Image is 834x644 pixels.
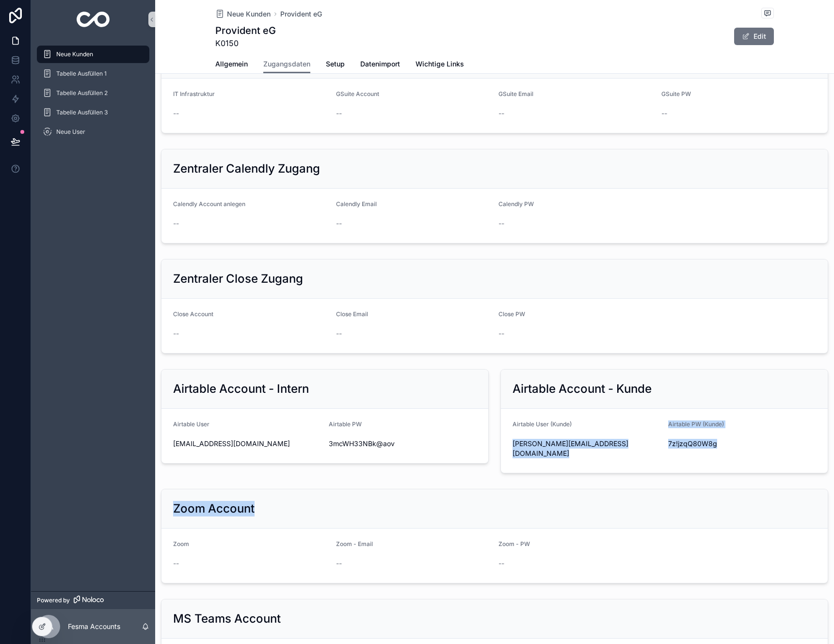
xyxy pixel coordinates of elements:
span: Airtable User [173,420,209,428]
a: Tabelle Ausfüllen 3 [37,104,149,121]
span: Airtable User (Kunde) [513,420,572,428]
span: Calendly Email [336,200,377,208]
span: -- [336,219,342,228]
span: Airtable PW [329,420,362,428]
h2: Airtable Account - Intern [173,381,309,397]
span: -- [336,109,342,118]
span: Zoom [173,540,189,547]
a: Neue Kunden [37,46,149,63]
h2: Airtable Account - Kunde [513,381,652,397]
span: Neue User [56,128,85,136]
a: Setup [326,55,345,75]
a: Neue Kunden [215,9,271,19]
span: GSuite Account [336,90,379,97]
span: Tabelle Ausfüllen 3 [56,109,108,116]
span: -- [498,219,504,228]
h1: Provident eG [215,24,276,37]
span: GSuite PW [661,90,691,97]
span: Zoom - Email [336,540,373,547]
span: Calendly Account anlegen [173,200,245,208]
p: Fesma Accounts [68,622,120,631]
span: Close PW [498,310,525,318]
span: Wichtige Links [416,59,464,69]
span: Tabelle Ausfüllen 1 [56,70,107,78]
span: -- [336,559,342,568]
span: -- [498,109,504,118]
span: -- [498,329,504,338]
span: Zugangsdaten [263,59,310,69]
span: Zoom - PW [498,540,530,547]
span: -- [173,109,179,118]
a: Wichtige Links [416,55,464,75]
span: 3mcWH33NBk@aov [329,439,477,449]
span: Neue Kunden [227,9,271,19]
span: -- [661,109,667,118]
a: Zugangsdaten [263,55,310,74]
span: 7z!jzqQ80W8g [668,439,816,449]
span: Tabelle Ausfüllen 2 [56,89,108,97]
span: Close Account [173,310,213,318]
span: -- [173,329,179,338]
span: -- [173,559,179,568]
h2: Zoom Account [173,501,255,516]
span: Close Email [336,310,368,318]
h2: MS Teams Account [173,611,281,627]
span: -- [173,219,179,228]
span: [PERSON_NAME][EMAIL_ADDRESS][DOMAIN_NAME] [513,439,660,458]
a: Powered by [31,591,155,609]
h2: Zentraler Close Zugang [173,271,303,287]
a: Provident eG [280,9,322,19]
span: -- [336,329,342,338]
img: App logo [77,12,110,27]
a: Tabelle Ausfüllen 2 [37,84,149,102]
button: Edit [734,28,774,45]
span: -- [498,559,504,568]
a: Allgemein [215,55,248,75]
div: scrollable content [31,39,155,153]
span: [EMAIL_ADDRESS][DOMAIN_NAME] [173,439,321,449]
a: Tabelle Ausfüllen 1 [37,65,149,82]
h2: Zentraler Calendly Zugang [173,161,320,177]
a: Neue User [37,123,149,141]
span: Neue Kunden [56,50,93,58]
span: Airtable PW (Kunde) [668,420,724,428]
span: GSuite Email [498,90,533,97]
span: K0150 [215,37,276,49]
a: Datenimport [360,55,400,75]
span: IT Infrastruktur [173,90,215,97]
span: Allgemein [215,59,248,69]
span: Powered by [37,596,70,604]
span: Calendly PW [498,200,534,208]
span: Datenimport [360,59,400,69]
span: Setup [326,59,345,69]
